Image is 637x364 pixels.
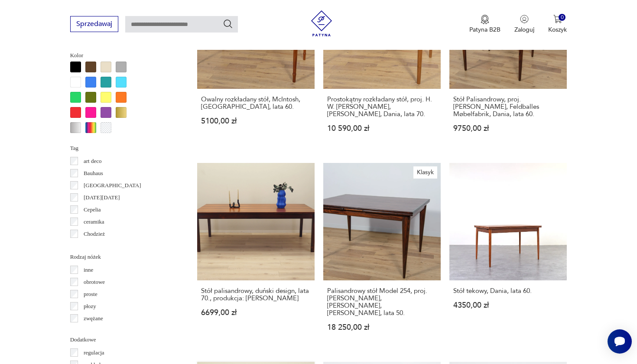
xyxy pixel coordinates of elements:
a: Ikona medaluPatyna B2B [469,15,500,34]
h3: Prostokątny rozkładany stół, proj. H. W. [PERSON_NAME], [PERSON_NAME], Dania, lata 70. [327,96,437,118]
h3: Owalny rozkładany stół, McIntosh, [GEOGRAPHIC_DATA], lata 60. [201,96,311,110]
p: 5100,00 zł [201,117,311,125]
button: Sprzedawaj [70,16,118,32]
p: 9750,00 zł [453,125,563,132]
p: ceramika [84,217,104,227]
p: [GEOGRAPHIC_DATA] [84,181,141,190]
a: Stół palisandrowy, duński design, lata 70., produkcja: DaniaStół palisandrowy, duński design, lat... [197,163,315,348]
img: Ikonka użytkownika [520,15,529,23]
p: Zaloguj [514,26,534,34]
img: Ikona koszyka [553,15,562,23]
a: KlasykPalisandrowy stół Model 254, proj. Niels O. Møller, J.L. Møllers, Dania, lata 50.Palisandro... [323,163,441,348]
h3: Stół palisandrowy, duński design, lata 70., produkcja: [PERSON_NAME] [201,287,311,302]
div: 0 [559,14,566,21]
p: Kolor [70,51,176,60]
p: Cepelia [84,205,101,214]
p: 4350,00 zł [453,302,563,309]
button: Szukaj [223,19,233,29]
p: zwężane [84,314,103,323]
button: Zaloguj [514,15,534,34]
p: Ćmielów [84,241,104,251]
a: Sprzedawaj [70,22,118,28]
h3: Palisandrowy stół Model 254, proj. [PERSON_NAME], [PERSON_NAME], [PERSON_NAME], lata 50. [327,287,437,317]
p: 18 250,00 zł [327,324,437,331]
p: Chodzież [84,229,105,239]
h3: Stół Palisandrowy, proj. [PERSON_NAME], Feldballes Møbelfabrik, Dania, lata 60. [453,96,563,118]
p: art deco [84,156,102,166]
p: 6699,00 zł [201,309,311,316]
button: Patyna B2B [469,15,500,34]
button: 0Koszyk [548,15,567,34]
p: obrotowe [84,277,105,287]
p: Rodzaj nóżek [70,252,176,262]
img: Patyna - sklep z meblami i dekoracjami vintage [309,10,335,36]
h3: Stół tekowy, Dania, lata 60. [453,287,563,295]
p: 10 590,00 zł [327,125,437,132]
p: inne [84,265,93,275]
p: regulacja [84,348,104,357]
p: Patyna B2B [469,26,500,34]
p: płozy [84,302,96,311]
img: Ikona medalu [481,15,489,24]
iframe: Smartsupp widget button [608,329,632,354]
p: proste [84,289,97,299]
p: Tag [70,143,176,153]
p: Koszyk [548,26,567,34]
p: Dodatkowe [70,335,176,344]
p: Bauhaus [84,169,103,178]
p: [DATE][DATE] [84,193,120,202]
a: Stół tekowy, Dania, lata 60.Stół tekowy, Dania, lata 60.4350,00 zł [449,163,567,348]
